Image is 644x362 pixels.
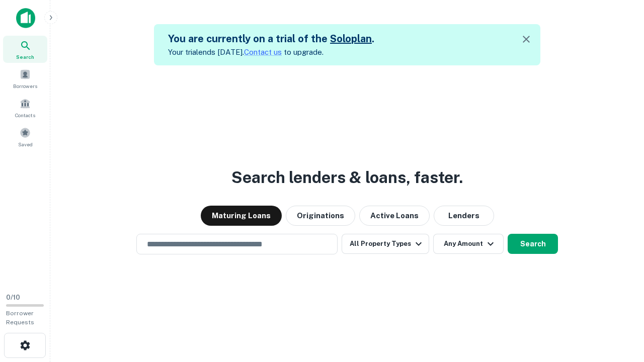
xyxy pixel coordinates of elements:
[359,206,430,226] button: Active Loans
[15,111,35,119] span: Contacts
[201,206,282,226] button: Maturing Loans
[286,206,355,226] button: Originations
[16,53,34,61] span: Search
[168,31,374,46] h5: You are currently on a trial of the .
[508,234,558,254] button: Search
[3,123,47,150] a: Saved
[16,8,35,28] img: capitalize-icon.png
[3,65,47,92] a: Borrowers
[594,249,644,298] iframe: Chat Widget
[6,294,20,301] span: 0 / 10
[244,48,282,56] a: Contact us
[6,310,34,326] span: Borrower Requests
[13,82,37,90] span: Borrowers
[330,33,372,45] a: Soloplan
[434,206,494,226] button: Lenders
[3,36,47,63] a: Search
[18,140,33,148] span: Saved
[433,234,504,254] button: Any Amount
[342,234,429,254] button: All Property Types
[3,94,47,121] a: Contacts
[231,165,463,190] h3: Search lenders & loans, faster.
[168,46,374,58] p: Your trial ends [DATE]. to upgrade.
